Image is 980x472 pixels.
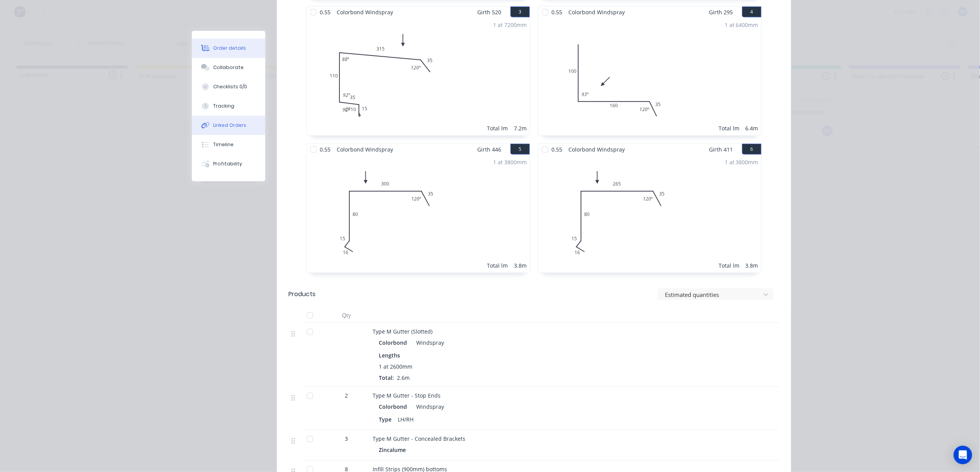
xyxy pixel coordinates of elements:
span: Lengths [379,352,400,360]
span: Type M Gutter - Concealed Brackets [373,435,465,443]
div: Products [288,290,315,299]
div: Linked Orders [214,122,247,129]
span: Type M Gutter - Stop Ends [373,392,441,400]
span: Colorbond Windspray [565,7,628,18]
button: 5 [510,144,530,155]
div: 3.8m [514,261,527,270]
span: 0.55 [317,7,334,18]
span: Girth 446 [477,144,501,155]
div: 1 at 3800mm [493,158,527,166]
button: 3 [510,7,530,17]
div: 016158030035120º1 at 3800mmTotal lm3.8m [307,155,530,273]
span: Girth 295 [709,7,733,18]
div: Total lm [487,261,508,270]
button: Linked Orders [192,116,265,135]
div: Colorbond [379,401,410,413]
span: Total: [379,374,394,382]
span: Girth 411 [709,144,733,155]
span: Colorbond Windspray [334,144,396,155]
button: Checklists 0/0 [192,77,265,96]
button: Tracking [192,96,265,116]
div: LH/RH [395,414,417,425]
span: Type M Gutter (Slotted) [373,328,432,335]
button: Profitability [192,154,265,174]
div: Order details [214,45,246,52]
div: 0CF1015351103153588º92º92º120º1 at 7200mmTotal lm7.2m [307,18,530,135]
button: 6 [742,144,761,155]
span: 0.55 [548,7,565,18]
div: Timeline [214,141,234,148]
span: Girth 520 [477,7,501,18]
div: Tracking [214,103,235,110]
div: Qty [323,308,370,323]
div: Collaborate [214,64,244,71]
span: 0.55 [317,144,334,155]
div: Colorbond [379,337,410,349]
span: 0.55 [548,144,565,155]
div: 7.2m [514,124,527,132]
span: 2 [345,392,348,400]
div: 1 at 7200mm [493,21,527,29]
button: Order details [192,39,265,58]
button: 4 [742,7,761,17]
div: 1 at 3800mm [725,158,758,166]
div: Checklists 0/0 [214,83,248,90]
div: Total lm [487,124,508,132]
button: Collaborate [192,58,265,77]
div: Windspray [413,337,444,349]
div: 6.4m [746,124,758,132]
div: Profitability [214,160,242,167]
div: 1 at 6400mm [725,21,758,29]
div: Total lm [719,124,739,132]
div: Windspray [413,401,444,413]
span: 1 at 2600mm [379,363,412,371]
span: Colorbond Windspray [565,144,628,155]
span: 3 [345,435,348,443]
div: 3.8m [746,261,758,270]
div: Total lm [719,261,739,270]
div: 016158026535120º1 at 3800mmTotal lm3.8m [538,155,761,273]
div: 01001603593º120º1 at 6400mmTotal lm6.4m [538,18,761,135]
span: 2.6m [394,374,413,382]
div: Type [379,414,395,425]
div: Open Intercom Messenger [954,446,972,464]
div: Zincalume [379,445,409,456]
span: Colorbond Windspray [334,7,396,18]
button: Timeline [192,135,265,154]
